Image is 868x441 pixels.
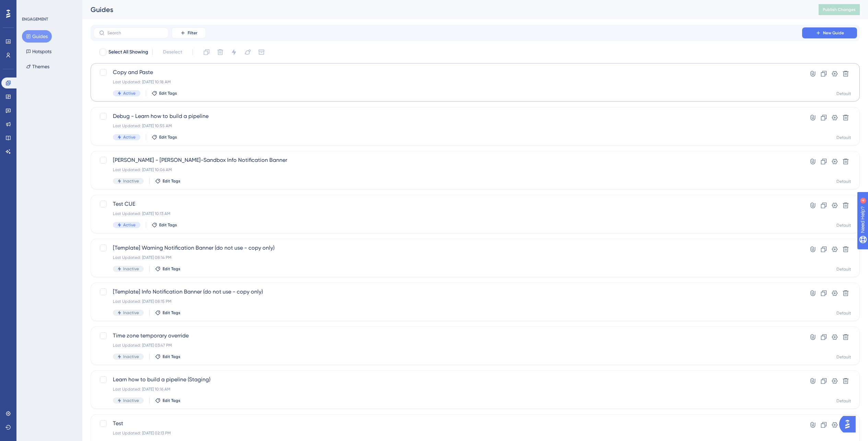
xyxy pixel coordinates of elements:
[823,7,856,12] span: Publish Changes
[113,299,783,304] div: Last Updated: [DATE] 08:15 PM
[155,398,180,403] button: Edit Tags
[113,343,783,348] div: Last Updated: [DATE] 03:47 PM
[123,91,136,96] span: Active
[113,332,783,340] span: Time zone temporary override
[152,134,177,140] button: Edit Tags
[123,134,136,140] span: Active
[836,135,851,140] div: Default
[159,134,177,140] span: Edit Tags
[113,68,783,76] span: Copy and Paste
[152,91,177,96] button: Edit Tags
[836,398,851,404] div: Default
[155,178,180,184] button: Edit Tags
[108,48,148,56] span: Select All Showing
[172,27,206,38] button: Filter
[123,310,139,315] span: Inactive
[113,112,783,120] span: Debug - Learn how to build a pipeline
[123,222,136,228] span: Active
[152,222,177,228] button: Edit Tags
[123,266,139,272] span: Inactive
[123,178,139,184] span: Inactive
[163,354,180,359] span: Edit Tags
[113,288,783,296] span: [Template] Info Notification Banner (do not use - copy only)
[188,30,197,36] span: Filter
[113,167,783,172] div: Last Updated: [DATE] 10:06 AM
[113,211,783,216] div: Last Updated: [DATE] 10:13 AM
[91,5,801,14] div: Guides
[155,266,180,272] button: Edit Tags
[836,266,851,272] div: Default
[836,223,851,228] div: Default
[113,376,783,384] span: Learn how to build a pipeline (Staging)
[836,354,851,360] div: Default
[159,91,177,96] span: Edit Tags
[107,31,163,35] input: Search
[823,30,844,36] span: New Guide
[113,419,783,428] span: Test
[819,4,860,15] button: Publish Changes
[839,414,860,434] iframe: UserGuiding AI Assistant Launcher
[163,178,180,184] span: Edit Tags
[113,200,783,208] span: Test CUE
[113,156,783,164] span: [PERSON_NAME] - [PERSON_NAME]-Sandbox Info Notification Banner
[48,3,50,9] div: 4
[157,46,188,58] button: Deselect
[22,45,56,58] button: Hotspots
[22,30,52,43] button: Guides
[22,60,54,73] button: Themes
[836,310,851,316] div: Default
[123,354,139,359] span: Inactive
[155,310,180,315] button: Edit Tags
[163,266,180,272] span: Edit Tags
[113,244,783,252] span: [Template] Warning Notification Banner (do not use - copy only)
[836,91,851,96] div: Default
[163,48,182,56] span: Deselect
[163,398,180,403] span: Edit Tags
[163,310,180,315] span: Edit Tags
[113,123,783,129] div: Last Updated: [DATE] 10:55 AM
[159,222,177,228] span: Edit Tags
[16,2,43,10] span: Need Help?
[22,16,48,22] div: ENGAGEMENT
[802,27,857,38] button: New Guide
[113,430,783,436] div: Last Updated: [DATE] 02:13 PM
[113,386,783,392] div: Last Updated: [DATE] 10:16 AM
[123,398,139,403] span: Inactive
[155,354,180,359] button: Edit Tags
[113,255,783,260] div: Last Updated: [DATE] 08:14 PM
[836,179,851,184] div: Default
[113,79,783,85] div: Last Updated: [DATE] 10:18 AM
